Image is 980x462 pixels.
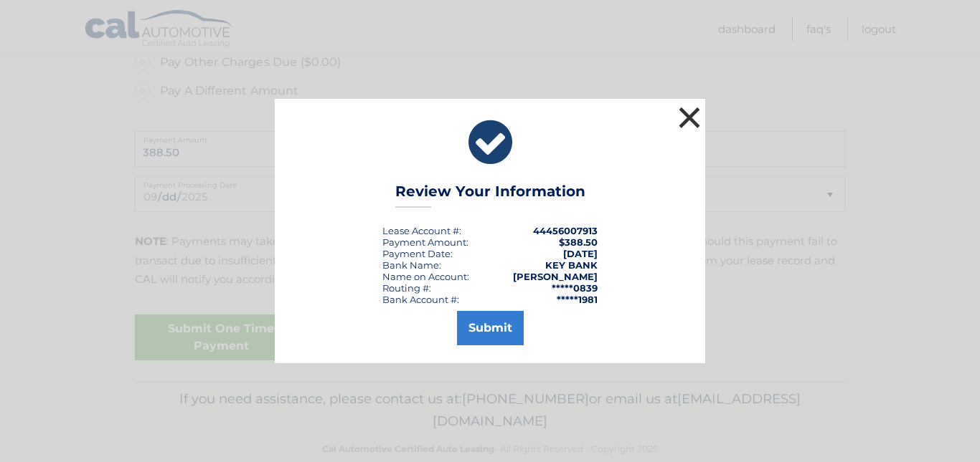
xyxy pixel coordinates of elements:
[395,183,585,208] h3: Review Your Information
[513,271,598,282] strong: [PERSON_NAME]
[382,259,441,271] div: Bank Name:
[675,103,704,132] button: ×
[382,248,453,259] div: :
[533,225,598,236] strong: 44456007913
[457,311,524,345] button: Submit
[545,259,598,271] strong: KEY BANK
[559,236,598,248] span: $388.50
[382,248,451,259] span: Payment Date
[382,236,468,248] div: Payment Amount:
[382,271,469,282] div: Name on Account:
[382,282,431,294] div: Routing #:
[563,248,598,259] span: [DATE]
[382,294,459,305] div: Bank Account #:
[382,225,461,236] div: Lease Account #:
